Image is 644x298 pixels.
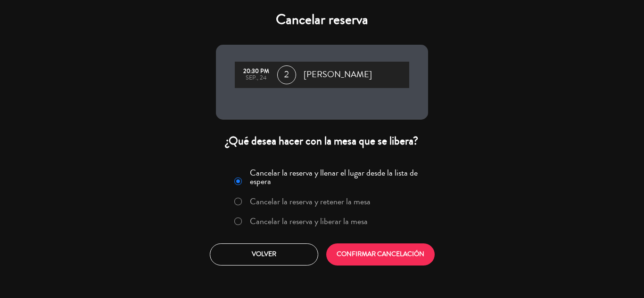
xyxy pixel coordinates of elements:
label: Cancelar la reserva y llenar el lugar desde la lista de espera [250,169,422,185]
label: Cancelar la reserva y retener la mesa [250,197,371,206]
div: sep., 24 [239,75,272,81]
div: ¿Qué desea hacer con la mesa que se libera? [216,134,428,148]
label: Cancelar la reserva y liberar la mesa [250,217,368,226]
button: CONFIRMAR CANCELACIÓN [326,243,435,266]
button: Volver [210,243,318,266]
h4: Cancelar reserva [216,11,428,28]
div: 20:30 PM [239,68,272,75]
span: 2 [277,65,296,84]
span: [PERSON_NAME] [304,68,372,82]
